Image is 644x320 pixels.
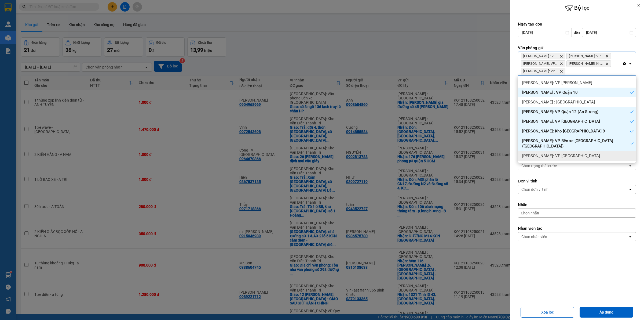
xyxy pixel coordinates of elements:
span: [PERSON_NAME]: VP [GEOGRAPHIC_DATA] [522,119,600,124]
span: Hồ Chí Minh: VP Quận 12 (An Sương), close by backspace [566,53,611,59]
svg: Delete [605,62,609,65]
span: Hồ Chí Minh: VP Quận Tân Phú [523,62,558,66]
span: Hồ Chí Minh: VP Bến xe Miền Tây (Quận Bình Tân) [523,69,558,73]
span: Hồ Chí Minh: Kho Thủ Đức & Quận 9, close by backspace [566,60,611,67]
input: Select a date. [582,28,636,37]
svg: Delete [560,62,563,65]
input: Select a date. [518,28,572,37]
span: [PERSON_NAME]: VP [PERSON_NAME] [522,80,592,85]
span: [PERSON_NAME]: VP Bến xe [GEOGRAPHIC_DATA] ([GEOGRAPHIC_DATA]) [522,138,631,149]
svg: Delete [560,70,563,73]
svg: open [628,187,632,192]
span: [PERSON_NAME] : VP Quận 10 [522,90,578,95]
div: Chọn trạng thái cước [521,163,557,168]
label: Đơn vị tính [518,178,636,184]
ul: Menu [518,76,636,163]
span: Hồ Chí Minh: VP Bến xe Miền Tây (Quận Bình Tân), close by backspace [521,68,565,74]
svg: open [628,235,632,239]
span: Hồ Chí Minh : VP Quận 10, close by backspace [521,53,565,59]
span: Hồ Chí Minh: VP Quận 12 (An Sương) [569,54,603,58]
input: Selected Hồ Chí Minh : VP Quận 10, Hồ Chí Minh: VP Quận 12 (An Sương), Hồ Chí Minh: VP Quận Tân P... [566,69,567,74]
span: Hồ Chí Minh : VP Quận 10 [523,54,558,58]
span: [PERSON_NAME]: Kho [GEOGRAPHIC_DATA] 9 [522,128,605,134]
svg: open [628,164,632,168]
span: đến [574,30,580,35]
svg: Delete [605,55,609,58]
label: Văn phòng gửi [518,45,636,51]
svg: Clear all [622,62,627,66]
span: Chọn nhãn [521,210,539,216]
svg: Delete [560,55,563,58]
label: Nhân viên tạo [518,226,636,231]
span: [PERSON_NAME] : [GEOGRAPHIC_DATA] [522,99,595,105]
span: [PERSON_NAME]: VP [GEOGRAPHIC_DATA] [522,153,600,159]
button: Áp dụng [580,307,633,318]
h6: Bộ lọc [510,4,644,12]
span: Hồ Chí Minh: Kho Thủ Đức & Quận 9 [569,62,603,66]
span: [PERSON_NAME]: VP Quận 12 (An Sương) [522,109,598,114]
span: Hồ Chí Minh: VP Quận Tân Phú, close by backspace [521,60,565,67]
div: Chọn nhân viên [521,234,547,239]
div: Chọn đơn vị tính [521,187,548,192]
label: Nhãn [518,202,636,207]
svg: open [628,62,632,66]
label: Ngày tạo đơn [518,21,636,27]
button: Xoá lọc [521,307,574,318]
